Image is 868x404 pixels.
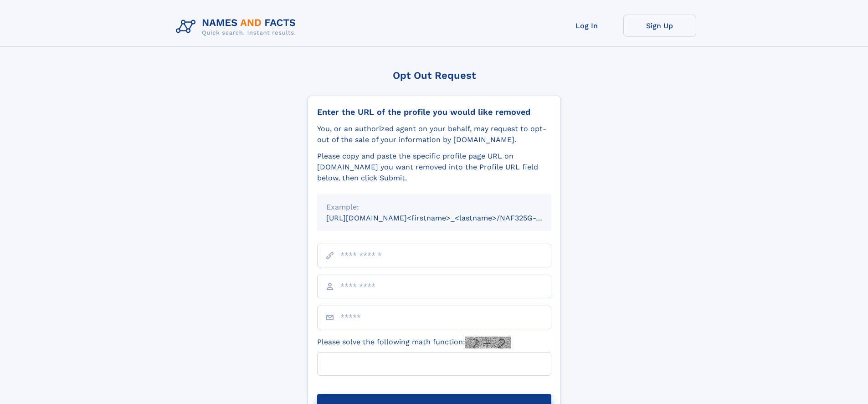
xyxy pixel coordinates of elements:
[172,15,303,39] img: Logo Names and Facts
[326,202,542,213] div: Example:
[550,15,623,37] a: Log In
[623,15,696,37] a: Sign Up
[317,123,551,145] div: You, or an authorized agent on your behalf, may request to opt-out of the sale of your informatio...
[326,214,569,222] small: [URL][DOMAIN_NAME]<firstname>_<lastname>/NAF325G-xxxxxxxx
[317,337,511,348] label: Please solve the following math function:
[317,107,551,117] div: Enter the URL of the profile you would like removed
[317,151,551,184] div: Please copy and paste the specific profile page URL on [DOMAIN_NAME] you want removed into the Pr...
[308,70,561,81] div: Opt Out Request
